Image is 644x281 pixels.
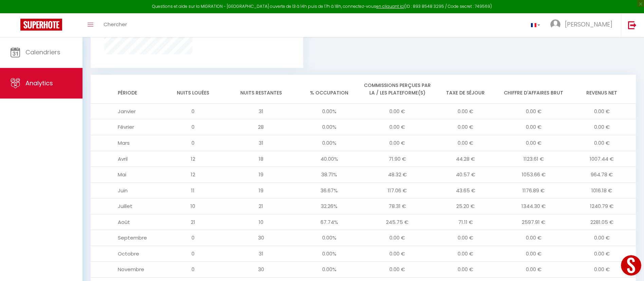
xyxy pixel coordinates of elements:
td: 0.00 € [431,230,500,246]
td: 48.32 € [363,167,431,183]
td: 0.00 € [568,103,636,119]
td: 40.00% [295,151,363,167]
td: 0 [159,119,227,135]
td: 0.00 € [431,103,500,119]
td: 964.78 € [568,167,636,183]
td: 0.00% [295,246,363,262]
td: 21 [227,198,295,214]
td: 0.00 € [500,135,568,151]
td: 31 [227,103,295,119]
td: 0 [159,230,227,246]
td: 0.00 € [363,262,431,278]
td: Avril [91,151,159,167]
td: Novembre [91,262,159,278]
td: 0.00 € [500,246,568,262]
td: 0.00% [295,262,363,278]
td: 43.65 € [431,182,500,198]
span: Chercher [104,21,127,28]
td: 1176.89 € [500,182,568,198]
td: 1240.79 € [568,198,636,214]
span: Analytics [25,79,53,87]
td: 71.11 € [431,214,500,230]
a: ... [PERSON_NAME] [545,13,621,37]
td: 0 [159,246,227,262]
td: 0.00 € [431,119,500,135]
td: 10 [227,214,295,230]
td: 0 [159,103,227,119]
td: 19 [227,182,295,198]
td: 117.06 € [363,182,431,198]
td: 78.31 € [363,198,431,214]
td: 0.00 € [500,103,568,119]
th: Nuits restantes [227,75,295,104]
td: 0.00% [295,135,363,151]
td: 0.00 € [431,262,500,278]
span: Calendriers [25,48,60,56]
td: 21 [159,214,227,230]
th: Taxe de séjour [431,75,500,104]
img: logout [628,21,637,29]
td: 0.00 € [568,119,636,135]
td: Juin [91,182,159,198]
td: Mai [91,167,159,183]
a: Chercher [98,13,132,37]
td: 25.20 € [431,198,500,214]
img: ... [550,19,560,30]
td: 67.74% [295,214,363,230]
td: 0.00 € [363,230,431,246]
img: Super Booking [20,19,62,31]
td: Février [91,119,159,135]
td: 1016.18 € [568,182,636,198]
td: 0.00 € [568,246,636,262]
td: 31 [227,246,295,262]
td: 1123.61 € [500,151,568,167]
td: 0.00% [295,119,363,135]
td: 0.00 € [363,135,431,151]
td: 32.26% [295,198,363,214]
td: 31 [227,135,295,151]
th: % Occupation [295,75,363,104]
td: 2281.05 € [568,214,636,230]
td: 1344.30 € [500,198,568,214]
td: 12 [159,151,227,167]
td: Septembre [91,230,159,246]
th: Période [91,75,159,104]
td: Janvier [91,103,159,119]
td: 40.57 € [431,167,500,183]
td: 0 [159,135,227,151]
td: 28 [227,119,295,135]
td: 12 [159,167,227,183]
td: Août [91,214,159,230]
td: 0.00 € [500,119,568,135]
td: Mars [91,135,159,151]
th: Chiffre d'affaires brut [500,75,568,104]
th: Revenus net [568,75,636,104]
td: 245.75 € [363,214,431,230]
td: 11 [159,182,227,198]
td: 0.00 € [363,103,431,119]
td: 44.28 € [431,151,500,167]
td: 38.71% [295,167,363,183]
td: 1053.66 € [500,167,568,183]
td: Octobre [91,246,159,262]
td: 10 [159,198,227,214]
td: 30 [227,230,295,246]
td: 0.00 € [431,135,500,151]
td: 0.00 € [568,135,636,151]
td: 19 [227,167,295,183]
td: Juillet [91,198,159,214]
td: 0.00 € [500,230,568,246]
td: 71.90 € [363,151,431,167]
a: en cliquant ici [376,3,404,9]
td: 2597.91 € [500,214,568,230]
td: 0.00 € [568,230,636,246]
td: 0.00 € [363,246,431,262]
th: Nuits louées [159,75,227,104]
iframe: LiveChat chat widget [615,252,644,281]
td: 30 [227,262,295,278]
td: 0.00% [295,103,363,119]
td: 36.67% [295,182,363,198]
td: 0 [159,262,227,278]
th: Commissions perçues par la / les plateforme(s) [363,75,431,104]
